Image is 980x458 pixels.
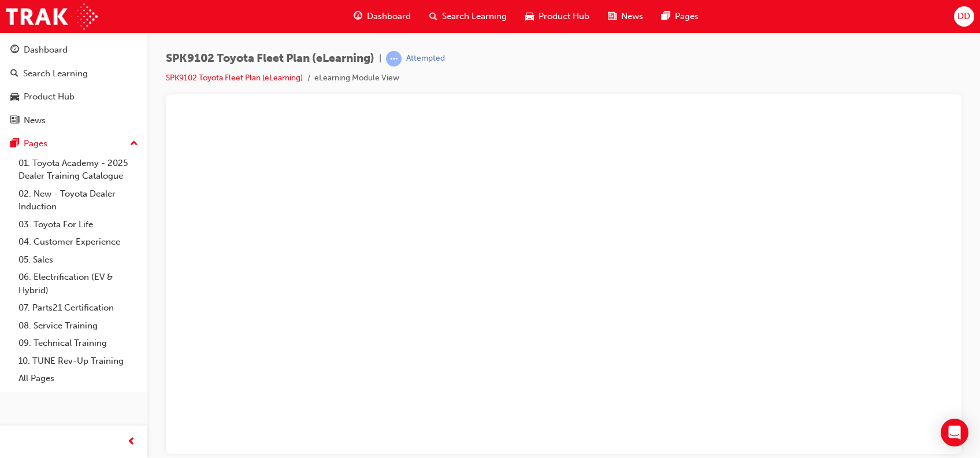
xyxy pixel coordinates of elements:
[957,10,970,23] span: DD
[14,251,143,269] a: 05. Sales
[662,9,670,24] span: pages-icon
[608,9,617,24] span: news-icon
[10,139,19,149] span: pages-icon
[166,73,303,83] a: SPK9102 Toyota Fleet Plan (eLearning)
[130,136,138,152] span: up-icon
[24,90,75,104] div: Product Hub
[5,37,143,133] button: DashboardSearch LearningProduct HubNews
[621,10,643,23] span: News
[5,110,143,131] a: News
[24,43,68,57] div: Dashboard
[23,67,88,80] div: Search Learning
[5,133,143,154] button: Pages
[5,63,143,84] a: Search Learning
[14,185,143,216] a: 02. New - Toyota Dealer Induction
[379,52,381,65] span: |
[14,370,143,387] a: All Pages
[652,5,708,28] a: pages-iconPages
[10,45,19,56] span: guage-icon
[24,137,47,150] div: Pages
[344,5,420,28] a: guage-iconDashboard
[539,10,589,23] span: Product Hub
[442,10,507,23] span: Search Learning
[166,52,374,65] span: SPK9102 Toyota Fleet Plan (eLearning)
[10,69,18,79] span: search-icon
[420,5,516,28] a: search-iconSearch Learning
[941,419,968,446] div: Open Intercom Messenger
[354,9,362,24] span: guage-icon
[10,92,19,102] span: car-icon
[24,114,46,127] div: News
[14,352,143,370] a: 10. TUNE Rev-Up Training
[954,6,974,27] button: DD
[429,9,437,24] span: search-icon
[127,435,136,449] span: prev-icon
[14,299,143,317] a: 07. Parts21 Certification
[367,10,411,23] span: Dashboard
[5,39,143,61] a: Dashboard
[14,334,143,352] a: 09. Technical Training
[14,154,143,185] a: 01. Toyota Academy - 2025 Dealer Training Catalogue
[599,5,652,28] a: news-iconNews
[14,233,143,251] a: 04. Customer Experience
[675,10,699,23] span: Pages
[525,9,534,24] span: car-icon
[14,216,143,234] a: 03. Toyota For Life
[6,3,98,29] img: Trak
[10,116,19,126] span: news-icon
[14,317,143,335] a: 08. Service Training
[516,5,599,28] a: car-iconProduct Hub
[406,53,445,64] div: Attempted
[386,51,402,67] span: learningRecordVerb_ATTEMPT-icon
[314,72,399,85] li: eLearning Module View
[5,86,143,108] a: Product Hub
[14,268,143,299] a: 06. Electrification (EV & Hybrid)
